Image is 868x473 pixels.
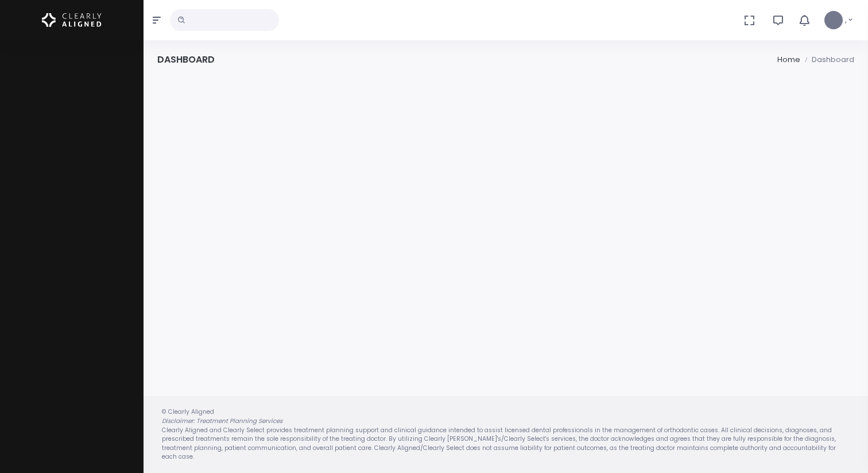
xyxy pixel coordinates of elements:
img: Logo Horizontal [42,8,102,32]
h4: Dashboard [157,54,215,65]
em: Disclaimer: Treatment Planning Services [162,417,282,425]
li: Home [777,54,800,66]
span: , [845,14,847,26]
li: Dashboard [800,54,854,66]
div: © Clearly Aligned Clearly Aligned and Clearly Select provides treatment planning support and clin... [150,407,861,462]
